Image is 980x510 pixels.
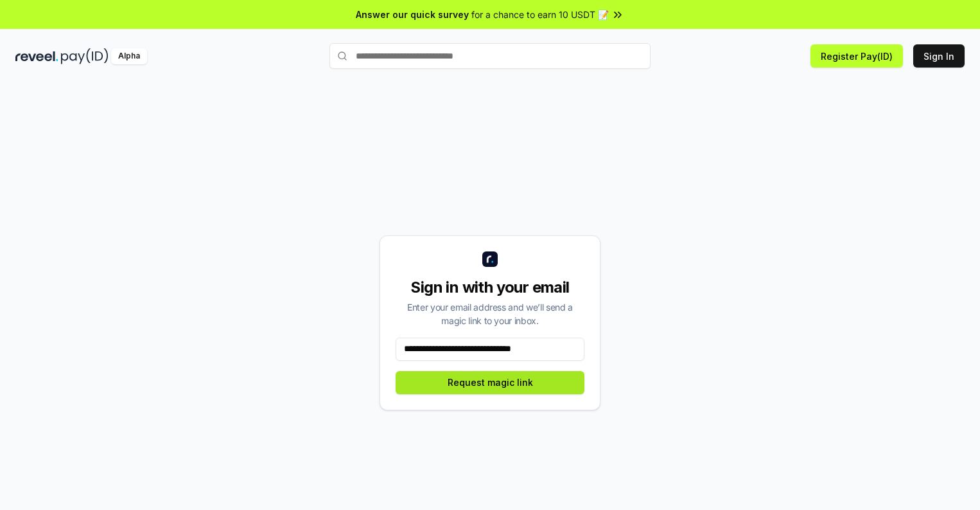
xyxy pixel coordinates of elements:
img: reveel_dark [15,48,58,64]
img: pay_id [61,48,109,64]
div: Alpha [111,48,147,64]
div: Sign in with your email [396,277,584,298]
div: Enter your email address and we’ll send a magic link to your inbox. [396,300,584,327]
img: logo_small [482,251,498,267]
button: Request magic link [396,371,584,394]
span: Answer our quick survey [356,8,469,21]
span: for a chance to earn 10 USDT 📝 [471,8,609,21]
button: Sign In [913,44,965,68]
button: Register Pay(ID) [810,44,903,68]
